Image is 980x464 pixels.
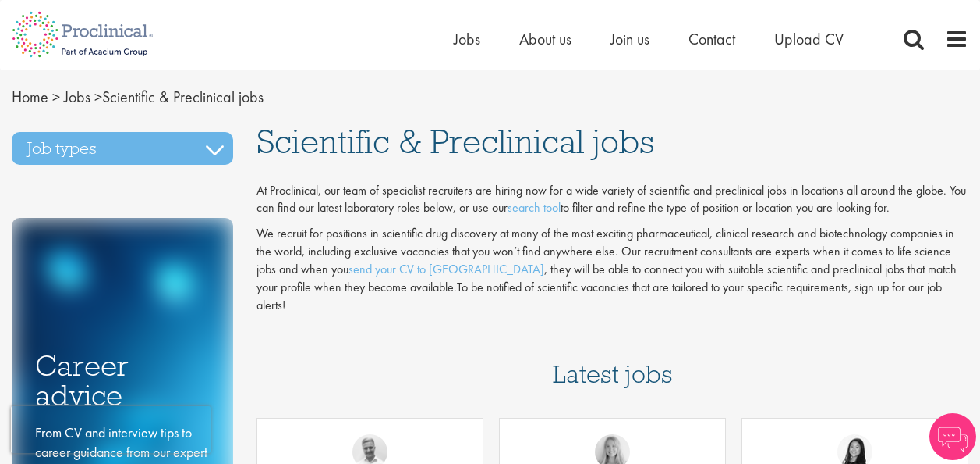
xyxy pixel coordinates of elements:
span: Scientific & Preclinical jobs [12,87,264,107]
a: breadcrumb link to Home [12,87,48,107]
h3: Job types [12,132,233,165]
p: At Proclinical, our team of specialist recruiters are hiring now for a wide variety of scientific... [256,182,968,218]
span: Scientific & Preclinical jobs [256,120,654,162]
span: > [52,87,60,107]
a: search tool [508,199,561,216]
a: Upload CV [774,29,844,49]
h3: Latest jobs [553,322,673,398]
a: Jobs [454,29,480,49]
h3: Career advice [35,351,210,411]
a: Join us [610,29,649,49]
p: We recruit for positions in scientific drug discovery at many of the most exciting pharmaceutical... [256,225,968,314]
a: About us [519,29,571,49]
iframe: reCAPTCHA [11,406,211,453]
img: Chatbot [929,413,976,460]
a: Contact [688,29,735,49]
span: To be notified of scientific vacancies that are tailored to your specific requirements, sign up f... [256,279,942,313]
a: send your CV to [GEOGRAPHIC_DATA] [348,261,544,277]
span: > [94,87,102,107]
a: breadcrumb link to Jobs [64,87,90,107]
